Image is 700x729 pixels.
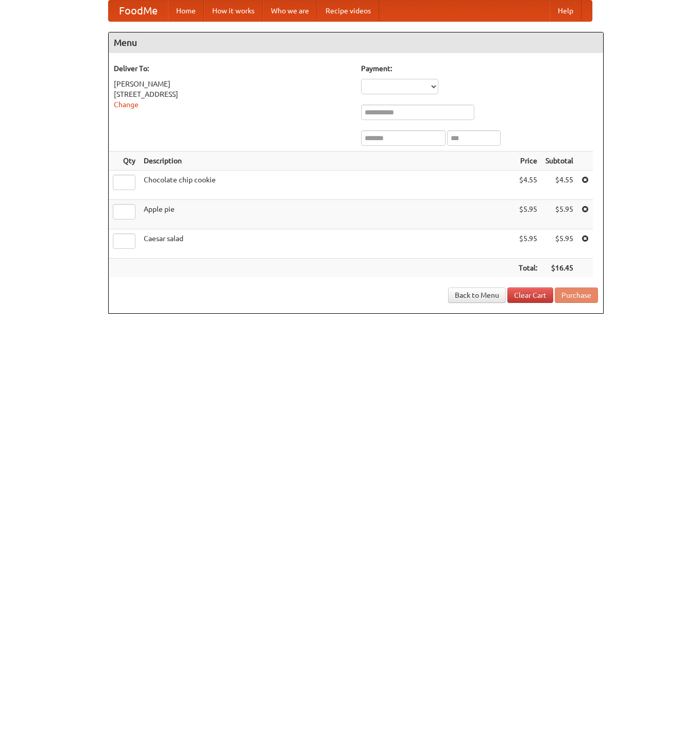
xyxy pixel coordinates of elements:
[140,151,515,171] th: Description
[114,63,351,74] h5: Deliver To:
[114,89,351,99] div: [STREET_ADDRESS]
[507,287,553,303] a: Clear Cart
[550,1,582,21] a: Help
[263,1,317,21] a: Who we are
[515,171,541,200] td: $4.55
[168,1,204,21] a: Home
[361,63,598,74] h5: Payment:
[515,259,541,278] th: Total:
[448,287,506,303] a: Back to Menu
[541,229,577,259] td: $5.95
[541,259,577,278] th: $16.45
[109,32,603,53] h4: Menu
[109,151,140,171] th: Qty
[555,287,598,303] button: Purchase
[541,171,577,200] td: $4.55
[114,79,351,89] div: [PERSON_NAME]
[541,151,577,171] th: Subtotal
[515,151,541,171] th: Price
[317,1,379,21] a: Recipe videos
[140,229,515,259] td: Caesar salad
[140,171,515,200] td: Chocolate chip cookie
[114,100,139,109] a: Change
[204,1,263,21] a: How it works
[515,200,541,229] td: $5.95
[541,200,577,229] td: $5.95
[140,200,515,229] td: Apple pie
[515,229,541,259] td: $5.95
[109,1,168,21] a: FoodMe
